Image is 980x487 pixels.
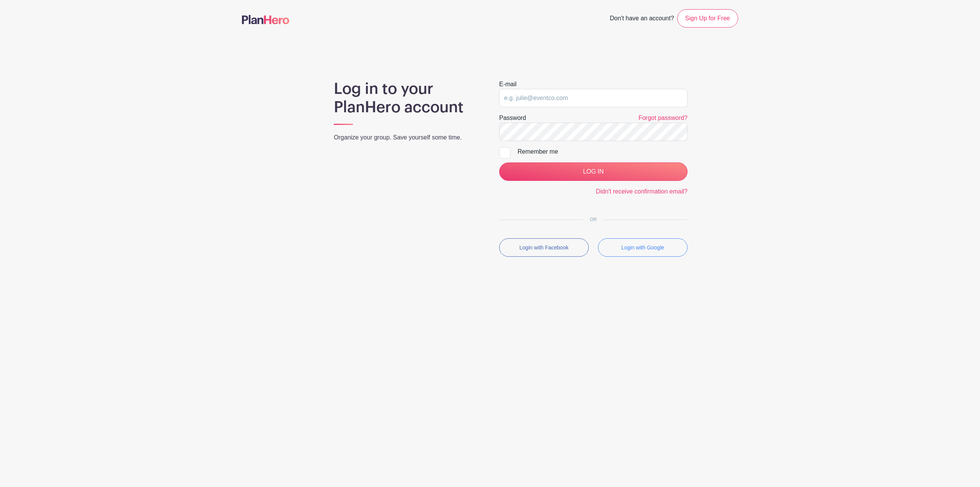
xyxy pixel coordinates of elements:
[584,217,603,222] span: OR
[598,238,688,257] button: Login with Google
[334,133,481,142] p: Organize your group. Save yourself some time.
[596,188,688,195] a: Didn't receive confirmation email?
[639,115,688,121] a: Forgot password?
[519,244,568,251] small: Login with Facebook
[499,80,516,89] label: E-mail
[499,113,526,123] label: Password
[677,9,738,28] a: Sign Up for Free
[518,147,688,156] div: Remember me
[499,89,688,107] input: e.g. julie@eventco.com
[621,244,664,251] small: Login with Google
[610,11,674,28] span: Don't have an account?
[499,238,589,257] button: Login with Facebook
[334,80,481,116] h1: Log in to your PlanHero account
[242,15,289,24] img: logo-507f7623f17ff9eddc593b1ce0a138ce2505c220e1c5a4e2b4648c50719b7d32.svg
[499,162,688,181] input: LOG IN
